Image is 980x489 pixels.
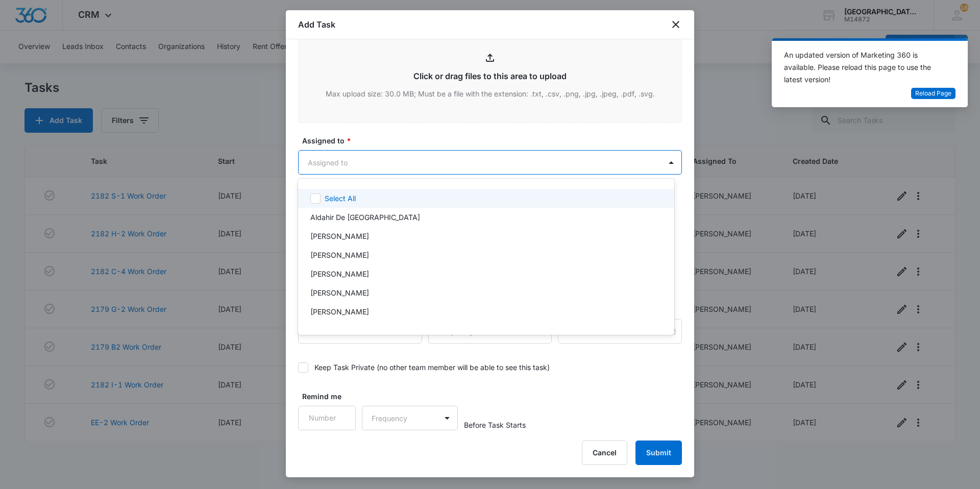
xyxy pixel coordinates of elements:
span: Reload Page [915,89,951,99]
p: Select All [325,193,356,204]
p: [PERSON_NAME] [310,325,369,336]
p: Aldahir De [GEOGRAPHIC_DATA] [310,212,420,223]
p: [PERSON_NAME] [310,287,369,298]
div: An updated version of Marketing 360 is available. Please reload this page to use the latest version! [784,49,943,86]
p: [PERSON_NAME] [310,250,369,260]
p: [PERSON_NAME] [310,231,369,241]
p: [PERSON_NAME] [310,268,369,279]
p: [PERSON_NAME] [310,306,369,317]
